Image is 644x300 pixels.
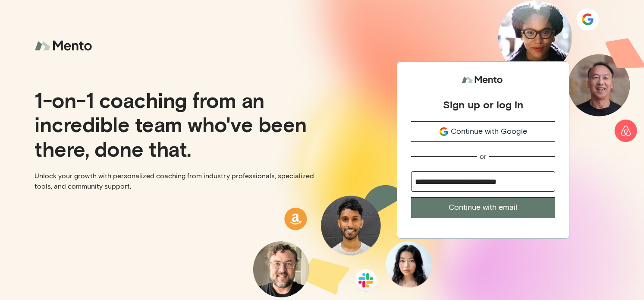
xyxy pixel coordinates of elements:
p: 1-on-1 coaching from an incredible team who've been there, done that. [35,88,315,160]
div: or [480,152,487,161]
img: logo.svg [462,72,505,88]
img: logo [35,35,95,57]
button: Continue with email [411,197,555,218]
button: Continue with Google [411,121,555,142]
p: Unlock your growth with personalized coaching from industry professionals, specialized tools, and... [35,171,315,192]
div: Sign up or log in [443,98,523,111]
span: Continue with Google [451,126,527,137]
